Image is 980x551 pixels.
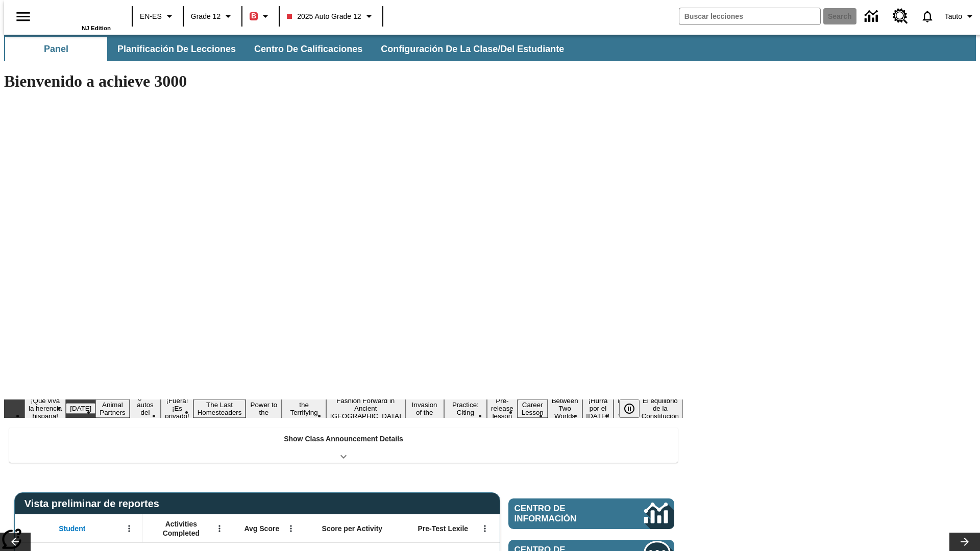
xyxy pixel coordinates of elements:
[619,399,640,418] button: Pausar
[284,434,403,444] p: Show Class Announcement Details
[508,498,674,529] a: Centro de información
[287,11,361,22] span: 2025 Auto Grade 12
[8,2,38,32] button: Abrir el menú lateral
[246,392,282,425] button: Slide 7 Solar Power to the People
[518,399,548,418] button: Slide 13 Career Lesson
[244,524,279,533] span: Avg Score
[282,392,326,425] button: Slide 8 Attack of the Terrifying Tomatoes
[136,7,180,26] button: Language: EN-ES, Selecciona un idioma
[148,519,215,538] span: Activities Completed
[109,37,244,61] button: Planificación de lecciones
[326,395,405,421] button: Slide 9 Fashion Forward in Ancient Rome
[251,10,256,22] span: B
[4,37,573,61] div: Subbarra de navegación
[373,37,572,61] button: Configuración de la clase/del estudiante
[619,399,650,418] div: Pausar
[614,395,637,421] button: Slide 16 Point of View
[95,399,129,418] button: Slide 3 Animal Partners
[283,521,299,536] button: Abrir menú
[24,395,66,421] button: Slide 1 ¡Qué viva la herencia hispana!
[548,395,582,421] button: Slide 14 Between Two Worlds
[44,5,111,25] a: Portada
[246,7,276,26] button: Boost El color de la clase es rojo. Cambiar el color de la clase.
[679,8,820,24] input: search field
[949,533,980,551] button: Carrusel de lecciones, seguir
[514,504,610,524] span: Centro de información
[4,35,976,61] div: Subbarra de navegación
[82,25,111,31] span: NJ Edition
[161,395,193,421] button: Slide 5 ¡Fuera! ¡Es privado!
[945,11,962,22] span: Tauto
[283,7,379,26] button: Class: 2025 Auto Grade 12, Selecciona una clase
[212,521,227,536] button: Abrir menú
[405,392,444,425] button: Slide 10 The Invasion of the Free CD
[941,7,980,26] button: Perfil/Configuración
[887,3,914,30] a: Centro de recursos, Se abrirá en una pestaña nueva.
[487,395,518,421] button: Slide 12 Pre-release lesson
[418,524,469,533] span: Pre-Test Lexile
[914,3,941,30] a: Notificaciones
[66,403,95,414] button: Slide 2 Día del Trabajo
[322,524,383,533] span: Score per Activity
[193,399,246,418] button: Slide 6 The Last Homesteaders
[638,395,683,421] button: Slide 17 El equilibrio de la Constitución
[444,392,487,425] button: Slide 11 Mixed Practice: Citing Evidence
[477,521,493,536] button: Abrir menú
[191,11,220,22] span: Grade 12
[9,428,678,463] div: Show Class Announcement Details
[187,7,238,26] button: Grado: Grade 12, Elige un grado
[246,37,371,61] button: Centro de calificaciones
[859,3,887,31] a: Centro de información
[4,72,683,91] h1: Bienvenido a achieve 3000
[24,498,164,510] span: Vista preliminar de reportes
[140,11,162,22] span: EN-ES
[44,4,111,31] div: Portada
[121,521,137,536] button: Abrir menú
[130,392,161,425] button: Slide 4 ¿Los autos del futuro?
[582,395,614,421] button: Slide 15 ¡Hurra por el Día de la Constitución!
[59,524,85,533] span: Student
[5,37,107,61] button: Panel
